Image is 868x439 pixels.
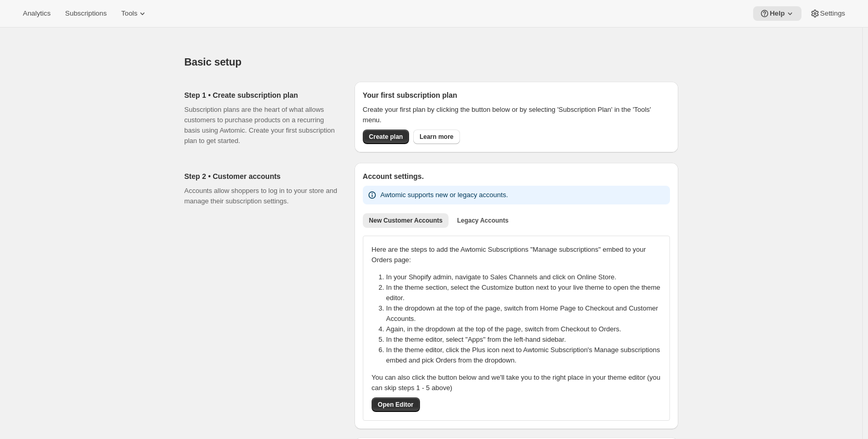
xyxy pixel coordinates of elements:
button: Analytics [17,6,57,21]
p: Create your first plan by clicking the button below or by selecting 'Subscription Plan' in the 'T... [363,105,670,125]
p: Here are the steps to add the Awtomic Subscriptions "Manage subscriptions" embed to your Orders p... [372,244,661,265]
p: Subscription plans are the heart of what allows customers to purchase products on a recurring bas... [185,105,338,146]
h2: Step 2 • Customer accounts [185,171,338,182]
span: Help [770,9,785,18]
button: New Customer Accounts [363,213,449,228]
span: Legacy Accounts [457,216,508,225]
span: Analytics [23,9,50,18]
li: In the dropdown at the top of the page, switch from Home Page to Checkout and Customer Accounts. [386,303,667,324]
h2: Step 1 • Create subscription plan [185,90,338,100]
span: Basic setup [185,56,242,68]
span: Create plan [369,133,403,141]
span: Open Editor [378,401,414,409]
a: Learn more [413,130,459,144]
span: Settings [820,9,845,18]
li: In your Shopify admin, navigate to Sales Channels and click on Online Store. [386,272,667,282]
button: Help [753,6,801,21]
button: Tools [115,6,154,21]
span: Learn more [419,133,453,141]
button: Create plan [363,130,409,144]
h2: Account settings. [363,171,670,182]
button: Legacy Accounts [451,213,515,228]
button: Open Editor [372,397,420,412]
p: You can also click the button below and we'll take you to the right place in your theme editor (y... [372,372,661,393]
span: New Customer Accounts [369,216,443,225]
h2: Your first subscription plan [363,90,670,100]
li: In the theme editor, click the Plus icon next to Awtomic Subscription's Manage subscriptions embe... [386,345,667,366]
span: Subscriptions [65,9,107,18]
li: In the theme editor, select "Apps" from the left-hand sidebar. [386,334,667,345]
li: Again, in the dropdown at the top of the page, switch from Checkout to Orders. [386,324,667,334]
button: Subscriptions [59,6,113,21]
button: Settings [804,6,851,21]
p: Accounts allow shoppers to log in to your store and manage their subscription settings. [185,186,338,206]
li: In the theme section, select the Customize button next to your live theme to open the theme editor. [386,282,667,303]
p: Awtomic supports new or legacy accounts. [380,190,508,200]
span: Tools [121,9,137,18]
